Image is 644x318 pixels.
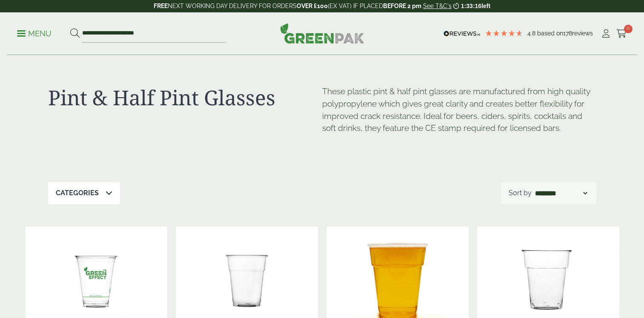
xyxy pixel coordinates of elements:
span: left [481,3,490,9]
p: Categories [56,188,99,198]
span: 4.8 [527,30,537,37]
a: 0 [616,27,627,40]
p: Menu [17,29,52,39]
strong: FREE [154,3,168,9]
img: REVIEWS.io [444,31,481,37]
a: Menu [17,29,52,37]
select: Shop order [533,188,589,198]
div: 4.78 Stars [485,29,523,37]
h1: Pint & Half Pint Glasses [48,85,322,110]
i: My Account [601,29,611,38]
a: See T&C's [423,3,452,9]
span: Based on [537,30,563,37]
img: GreenPak Supplies [280,23,364,43]
strong: BEFORE 2 pm [383,3,421,9]
strong: OVER £100 [297,3,328,9]
span: reviews [572,30,593,37]
p: Sort by [509,188,532,198]
span: 0 [624,25,633,33]
span: 178 [563,30,572,37]
i: Cart [616,29,627,38]
p: These plastic pint & half pint glasses are manufactured from high quality polypropylene which giv... [322,85,596,134]
span: 1:33:16 [461,3,481,9]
